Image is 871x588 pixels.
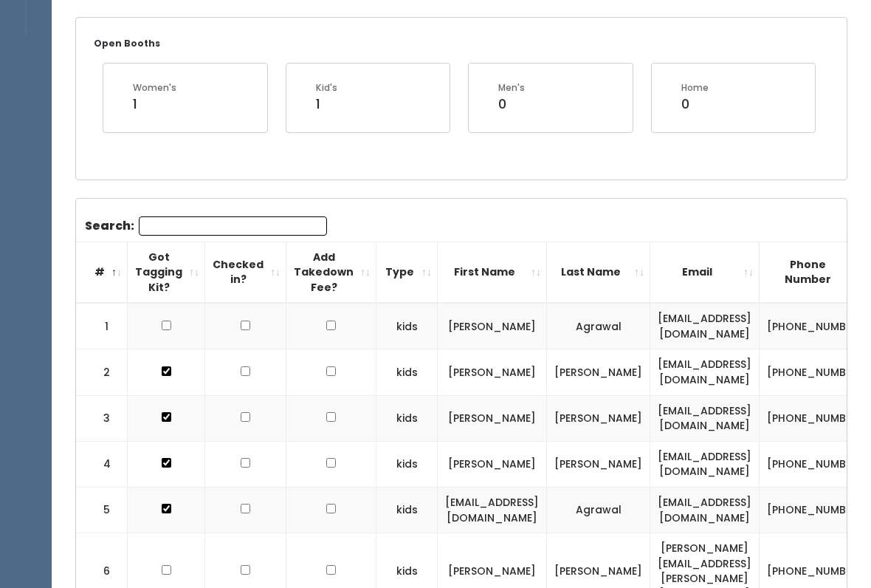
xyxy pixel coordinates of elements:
[650,303,760,349] td: [EMAIL_ADDRESS][DOMAIN_NAME]
[438,487,547,533] td: [EMAIL_ADDRESS][DOMAIN_NAME]
[547,487,650,533] td: Agrawal
[547,395,650,441] td: [PERSON_NAME]
[133,81,176,95] div: Women's
[547,242,650,303] th: Last Name: activate to sort column ascending
[438,441,547,487] td: [PERSON_NAME]
[438,395,547,441] td: [PERSON_NAME]
[76,395,128,441] td: 3
[76,487,128,533] td: 5
[133,95,176,114] div: 1
[76,242,128,303] th: #: activate to sort column descending
[128,242,205,303] th: Got Tagging Kit?: activate to sort column ascending
[94,37,160,49] small: Open Booths
[650,242,760,303] th: Email: activate to sort column ascending
[376,349,438,395] td: kids
[438,242,547,303] th: First Name: activate to sort column ascending
[316,95,337,114] div: 1
[376,242,438,303] th: Type: activate to sort column ascending
[760,303,871,349] td: [PHONE_NUMBER]
[76,303,128,349] td: 1
[760,242,871,303] th: Phone Number: activate to sort column ascending
[650,487,760,533] td: [EMAIL_ADDRESS][DOMAIN_NAME]
[85,216,327,236] label: Search:
[376,303,438,349] td: kids
[498,95,525,114] div: 0
[547,303,650,349] td: Agrawal
[139,216,327,236] input: Search:
[760,395,871,441] td: [PHONE_NUMBER]
[681,81,709,95] div: Home
[681,95,709,114] div: 0
[76,349,128,395] td: 2
[316,81,337,95] div: Kid's
[547,441,650,487] td: [PERSON_NAME]
[498,81,525,95] div: Men's
[376,487,438,533] td: kids
[547,349,650,395] td: [PERSON_NAME]
[205,242,286,303] th: Checked in?: activate to sort column ascending
[760,441,871,487] td: [PHONE_NUMBER]
[760,349,871,395] td: [PHONE_NUMBER]
[760,487,871,533] td: [PHONE_NUMBER]
[650,349,760,395] td: [EMAIL_ADDRESS][DOMAIN_NAME]
[438,303,547,349] td: [PERSON_NAME]
[438,349,547,395] td: [PERSON_NAME]
[376,441,438,487] td: kids
[286,242,376,303] th: Add Takedown Fee?: activate to sort column ascending
[650,395,760,441] td: [EMAIL_ADDRESS][DOMAIN_NAME]
[650,441,760,487] td: [EMAIL_ADDRESS][DOMAIN_NAME]
[376,395,438,441] td: kids
[76,441,128,487] td: 4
